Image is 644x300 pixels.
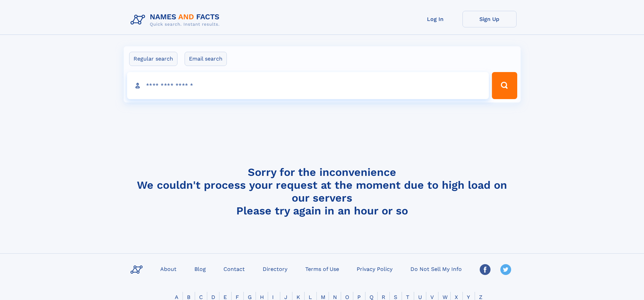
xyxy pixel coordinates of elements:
a: Do Not Sell My Info [408,264,464,274]
a: About [158,264,179,274]
img: Twitter [500,264,511,275]
img: Facebook [480,264,491,275]
a: Privacy Policy [354,264,395,274]
button: Search Button [492,72,517,99]
a: Log In [408,11,462,27]
label: Email search [185,52,227,66]
a: Blog [192,264,209,274]
img: Logo Names and Facts [128,11,225,29]
a: Terms of Use [303,264,342,274]
a: Contact [221,264,247,274]
h4: Sorry for the inconvenience We couldn't process your request at the moment due to high load on ou... [128,166,517,217]
label: Regular search [129,52,177,66]
input: search input [127,72,489,99]
a: Directory [260,264,290,274]
a: Sign Up [462,11,517,27]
